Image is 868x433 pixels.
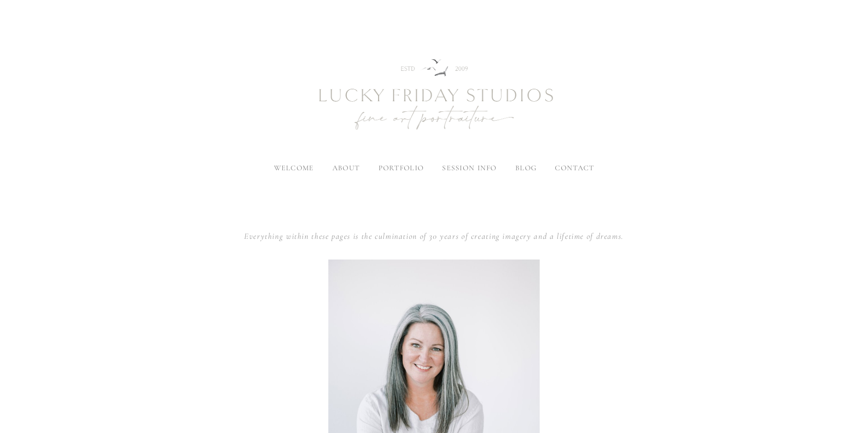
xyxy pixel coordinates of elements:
[268,26,600,164] img: Newborn Photography Denver | Lucky Friday Studios
[244,231,624,241] em: Everything within these pages is the culmination of 30 years of creating imagery and a lifetime o...
[274,163,314,173] a: welcome
[442,163,496,173] label: session info
[332,163,360,173] label: about
[379,163,424,173] label: portfolio
[515,163,536,173] a: blog
[555,163,594,173] a: contact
